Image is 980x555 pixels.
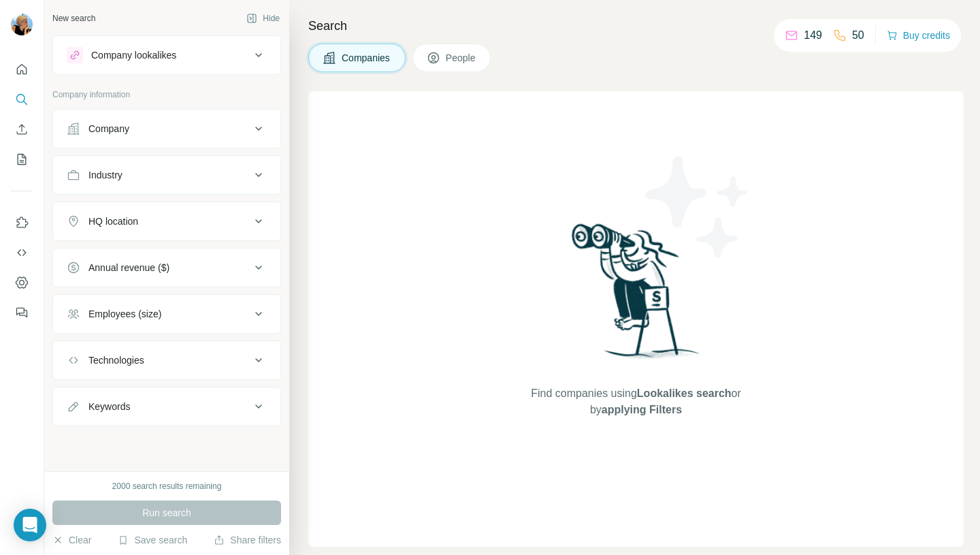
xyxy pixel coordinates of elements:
button: Technologies [53,344,280,377]
div: 2000 search results remaining [112,480,222,492]
span: Companies [342,51,391,65]
span: Lookalikes search [637,387,732,399]
button: Company [53,112,280,145]
p: Company information [52,89,281,101]
div: HQ location [88,215,138,228]
button: Company lookalikes [53,39,280,72]
button: Enrich CSV [11,117,33,142]
button: Use Surfe API [11,240,33,265]
button: Save search [118,533,187,547]
button: Industry [53,159,280,191]
button: HQ location [53,205,280,238]
button: Dashboard [11,270,33,295]
button: Annual revenue ($) [53,251,280,284]
img: Surfe Illustration - Stars [636,146,759,268]
img: Surfe Illustration - Woman searching with binoculars [566,220,707,372]
button: My lists [11,147,33,172]
button: Clear [52,533,91,547]
h4: Search [308,16,964,35]
div: Open Intercom Messenger [14,509,46,541]
button: Keywords [53,390,280,423]
button: Use Surfe on LinkedIn [11,210,33,235]
button: Employees (size) [53,298,280,330]
button: Share filters [214,533,281,547]
div: Company lookalikes [91,48,176,62]
div: Employees (size) [88,307,161,321]
p: 149 [804,27,822,44]
button: Feedback [11,300,33,325]
span: applying Filters [602,404,682,415]
button: Search [11,87,33,112]
div: Industry [88,168,122,182]
div: Annual revenue ($) [88,261,169,274]
div: Company [88,122,129,136]
button: Quick start [11,57,33,82]
span: Find companies using or by [527,385,745,418]
button: Hide [237,8,289,29]
span: People [446,51,477,65]
div: Technologies [88,353,144,367]
div: New search [52,12,95,25]
p: 50 [852,27,864,44]
button: Buy credits [887,26,950,45]
div: Keywords [88,400,130,413]
img: Avatar [11,14,33,35]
